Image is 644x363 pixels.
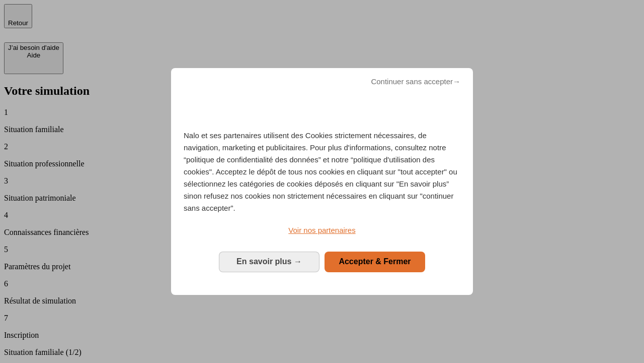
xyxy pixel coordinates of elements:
img: Logo [298,93,346,124]
span: Continuer sans accepter→ [371,76,460,88]
a: Voir nos partenaires [184,224,460,236]
button: En savoir plus: Configurer vos consentements [219,252,319,272]
p: Nalo et ses partenaires utilisent des Cookies strictement nécessaires, de navigation, marketing e... [184,130,460,214]
span: Voir nos partenaires [288,226,355,234]
button: Accepter & Fermer: Accepter notre traitement des données et fermer [325,252,425,272]
span: En savoir plus → [236,257,302,266]
div: Bienvenue chez Nalo Gestion du consentement [171,68,473,294]
span: Accepter & Fermer [339,257,411,266]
